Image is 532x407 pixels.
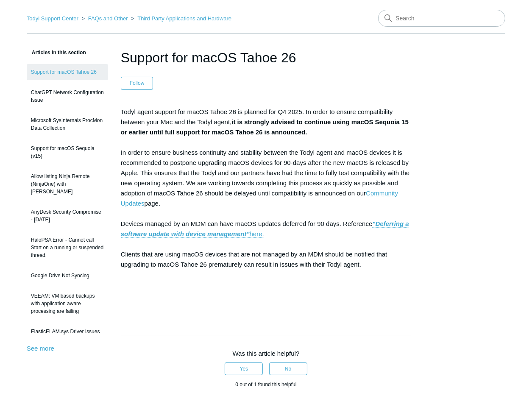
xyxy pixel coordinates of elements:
[27,268,108,284] a: Google Drive Not Syncing
[269,362,307,375] button: This article was not helpful
[27,204,108,228] a: AnyDesk Security Compromise - [DATE]
[27,84,108,108] a: ChatGPT Network Configuration Issue
[121,107,411,310] p: Todyl agent support for macOS Tahoe 26 is planned for Q4 2025. In order to ensure compatibility b...
[80,15,130,22] li: FAQs and Other
[27,232,108,263] a: HaloPSA Error - Cannot call Start on a running or suspended thread.
[27,323,108,340] a: ElasticELAM.sys Driver Issues
[27,112,108,136] a: Microsoft SysInternals ProcMon Data Collection
[27,64,108,80] a: Support for macOS Tahoe 26
[27,15,78,22] a: Todyl Support Center
[27,345,54,352] a: See more
[27,15,80,22] li: Todyl Support Center
[88,15,128,22] a: FAQs and Other
[27,50,86,56] span: Articles in this section
[27,140,108,164] a: Support for macOS Sequoia (v15)
[121,77,153,89] button: Follow Article
[235,382,296,387] span: 0 out of 1 found this helpful
[137,15,231,22] a: Third Party Applications and Hardware
[121,220,409,238] a: "Deferring a software update with device management"here.
[129,15,231,22] li: Third Party Applications and Hardware
[121,47,411,68] h1: Support for macOS Tahoe 26
[121,190,398,207] a: Community Updates
[27,288,108,319] a: VEEAM: VM based backups with application aware processing are failing
[378,10,505,27] input: Search
[121,220,409,237] strong: "Deferring a software update with device management"
[27,168,108,200] a: Allow listing Ninja Remote (NinjaOne) with [PERSON_NAME]
[233,350,300,357] span: Was this article helpful?
[121,118,409,136] strong: it is strongly advised to continue using macOS Sequoia 15 or earlier until full support for macOS...
[225,362,263,375] button: This article was helpful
